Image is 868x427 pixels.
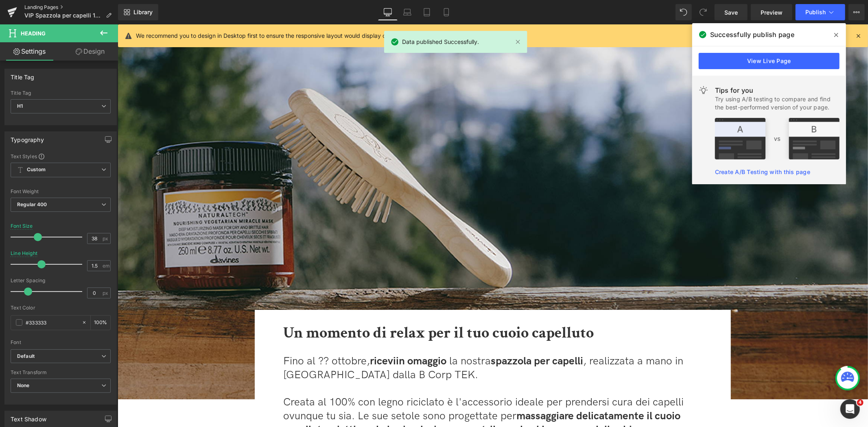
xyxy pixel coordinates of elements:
a: Desktop [378,4,398,20]
a: Create A/B Testing with this page [715,168,810,175]
span: VIP Spazzola per capelli 10 2025 [24,12,103,19]
button: Publish [796,4,845,20]
img: light.svg [699,85,708,95]
button: Redo [695,4,711,20]
b: H1 [17,103,23,109]
a: Tablet [417,4,437,20]
strong: in omaggio [278,331,329,343]
div: Letter Spacing [11,278,111,283]
span: 4 [857,399,864,406]
b: Custom [27,166,46,173]
div: Text Color [11,305,111,311]
div: Title Tag [11,90,111,96]
b: None [17,382,30,388]
img: tip.png [715,118,840,159]
span: Save [724,8,738,17]
button: More [848,4,865,20]
span: Un momento di relax per il tuo cuoio capelluto [166,298,476,318]
span: px [103,290,109,296]
a: View Live Page [699,53,840,69]
span: Heading [21,30,46,37]
p: We recommend you to design in Desktop first to ensure the responsive layout would display correct... [136,31,508,40]
a: Design [61,42,120,61]
a: Mobile [437,4,456,20]
span: Library [133,9,153,16]
div: Font [11,340,111,345]
div: Line Height [11,251,37,256]
span: Successfully publish page [710,30,794,39]
a: New Library [118,4,158,20]
span: Preview [761,8,783,17]
button: Undo [676,4,692,20]
b: Regular 400 [17,201,47,207]
span: spazzola per capelli [373,331,466,343]
span: em [103,263,109,268]
a: Landing Pages [24,4,118,11]
div: Try using A/B testing to compare and find the best-performed version of your page. [715,95,840,111]
span: Publish [805,9,826,15]
span: , realizzata a mano in [GEOGRAPHIC_DATA] dalla B Corp TEK. [166,331,566,357]
div: Text Shadow [11,411,46,423]
strong: ricevi [252,331,278,343]
a: Laptop [398,4,417,20]
a: Preview [751,4,792,20]
span: Fino al ?? ottobre, [166,331,278,343]
div: Font Weight [11,189,111,194]
span: px [103,236,109,241]
div: Text Styles [11,153,111,159]
p: Creata al 100% con legno riciclato è l'accessorio ideale per prendersi cura dei capelli ovunque t... [166,371,585,412]
span: Data published Successfully. [402,37,479,46]
span: la nostra [332,331,466,343]
div: Title Tag [11,69,35,81]
div: Tips for you [715,85,840,95]
div: Font Size [11,223,33,229]
div: Text Transform [11,370,111,375]
div: Typography [11,132,44,143]
input: Color [26,318,78,327]
div: % [91,316,110,330]
iframe: Intercom live chat [840,399,860,419]
i: Default [17,353,35,360]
